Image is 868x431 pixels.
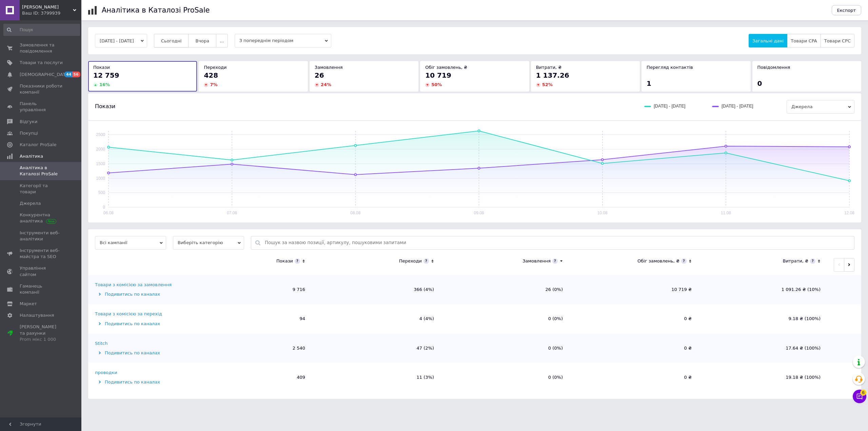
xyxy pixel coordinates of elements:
[183,304,312,333] td: 94
[103,211,114,215] text: 06.08
[542,82,553,87] span: 52 %
[637,258,679,264] div: Обіг замовлень, ₴
[312,334,441,363] td: 47 (2%)
[698,275,827,304] td: 1 091.26 ₴ (10%)
[22,4,73,10] span: ФОП Ковальчук Віталій Анатолійович
[20,248,63,260] span: Інструменти веб-майстра та SEO
[757,65,790,70] span: Повідомлення
[235,34,331,47] span: З попереднім періодом
[95,350,181,356] div: Подивитись по каналах
[837,8,856,13] span: Експорт
[98,190,105,195] text: 500
[399,258,422,264] div: Переходи
[204,65,226,70] span: Переходи
[95,379,181,385] div: Подивитись по каналах
[570,334,698,363] td: 0 ₴
[698,334,827,363] td: 17.64 ₴ (100%)
[93,71,119,79] span: 12 759
[647,65,693,70] span: Перегляд контактів
[220,38,224,43] span: ...
[95,103,115,110] span: Покази
[95,370,117,376] div: проводки
[570,363,698,392] td: 0 ₴
[752,38,784,43] span: Загальні дані
[441,334,570,363] td: 0 (0%)
[20,283,63,295] span: Гаманець компанії
[698,304,827,333] td: 9.18 ₴ (100%)
[315,65,343,70] span: Замовлення
[276,258,293,264] div: Покази
[20,130,38,136] span: Покупці
[96,147,105,152] text: 2000
[216,34,228,47] button: ...
[102,6,210,14] h1: Аналітика в Каталозі ProSale
[791,38,817,43] span: Товари CPA
[721,211,731,215] text: 11.08
[647,79,651,87] span: 1
[536,71,569,79] span: 1 137.26
[783,258,808,264] div: Витрати, ₴
[173,236,244,250] span: Виберіть категорію
[183,363,312,392] td: 409
[210,82,217,87] span: 7 %
[195,38,209,43] span: Вчора
[95,321,181,327] div: Подивитись по каналах
[20,265,63,277] span: Управління сайтом
[99,82,110,87] span: 16 %
[3,24,80,36] input: Пошук
[103,205,105,210] text: 0
[95,311,162,317] div: Товари з комісією за перехід
[821,34,854,47] button: Товари CPC
[20,83,63,95] span: Показники роботи компанії
[95,282,172,288] div: Товари з комісією за замовлення
[522,258,551,264] div: Замовлення
[787,34,821,47] button: Товари CPA
[204,71,218,79] span: 428
[844,211,854,215] text: 12.08
[227,211,237,215] text: 07.08
[93,65,110,70] span: Покази
[787,100,854,114] span: Джерела
[183,275,312,304] td: 9 716
[20,301,37,307] span: Маркет
[20,336,63,342] div: Prom мікс 1 000
[860,389,866,395] span: 6
[749,34,787,47] button: Загальні дані
[96,161,105,166] text: 1500
[22,10,81,16] div: Ваш ID: 3799939
[757,79,762,87] span: 0
[161,38,182,43] span: Сьогодні
[20,153,43,159] span: Аналітика
[832,5,862,15] button: Експорт
[20,165,63,177] span: Аналітика в Каталозі ProSale
[321,82,331,87] span: 24 %
[64,72,72,77] span: 44
[441,304,570,333] td: 0 (0%)
[425,65,467,70] span: Обіг замовлень, ₴
[265,236,851,249] input: Пошук за назвою позиції, артикулу, пошуковими запитами
[20,324,63,342] span: [PERSON_NAME] та рахунки
[20,60,63,66] span: Товари та послуги
[597,211,608,215] text: 10.08
[20,142,56,148] span: Каталог ProSale
[95,34,147,47] button: [DATE] - [DATE]
[20,212,63,224] span: Конкурентна аналітика
[312,275,441,304] td: 366 (4%)
[20,101,63,113] span: Панель управління
[154,34,189,47] button: Сьогодні
[441,275,570,304] td: 26 (0%)
[95,340,107,347] div: Stitch
[853,390,866,403] button: Чат з покупцем6
[20,72,70,78] span: [DEMOGRAPHIC_DATA]
[570,275,698,304] td: 10 719 ₴
[20,200,41,207] span: Джерела
[20,230,63,242] span: Інструменти веб-аналітики
[312,304,441,333] td: 4 (4%)
[570,304,698,333] td: 0 ₴
[96,132,105,137] text: 2500
[96,176,105,181] text: 1000
[425,71,451,79] span: 10 719
[20,183,63,195] span: Категорії та товари
[95,236,166,250] span: Всі кампанії
[20,119,37,125] span: Відгуки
